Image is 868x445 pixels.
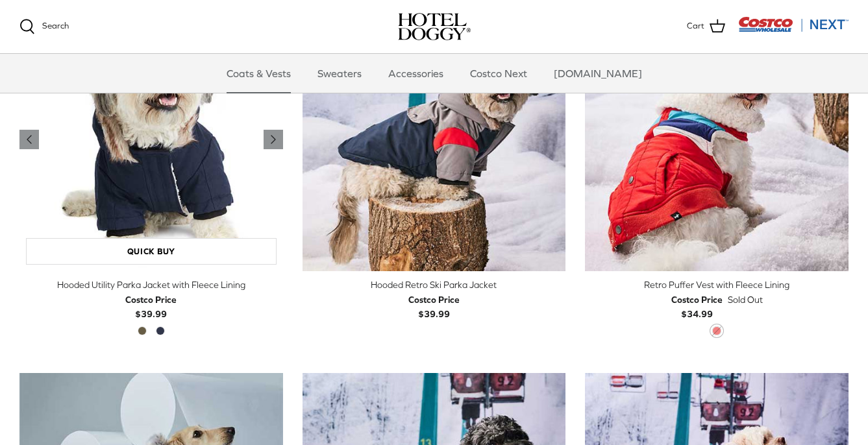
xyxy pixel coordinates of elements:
span: Sold Out [728,293,763,307]
b: $39.99 [125,293,177,319]
b: $34.99 [671,293,723,319]
a: Visit Costco Next [738,25,849,34]
div: Costco Price [671,293,723,307]
a: Retro Puffer Vest with Fleece Lining [585,8,849,272]
div: Hooded Utility Parka Jacket with Fleece Lining [19,278,283,292]
a: Search [19,19,69,34]
a: Cart [687,18,725,35]
a: Sweaters [306,54,373,93]
a: Hooded Utility Parka Jacket with Fleece Lining Costco Price$39.99 [19,278,283,321]
div: Hooded Retro Ski Parka Jacket [303,278,566,292]
img: Costco Next [738,16,849,32]
span: Cart [687,19,704,33]
a: Previous [19,130,39,149]
a: Coats & Vests [215,54,303,93]
a: [DOMAIN_NAME] [542,54,654,93]
a: Hooded Utility Parka Jacket with Fleece Lining [19,8,283,272]
a: Previous [264,130,283,149]
a: Retro Puffer Vest with Fleece Lining Costco Price$34.99 Sold Out [585,278,849,321]
b: $39.99 [408,293,460,319]
a: Accessories [377,54,455,93]
span: Search [42,21,69,30]
img: hoteldoggycom [398,13,471,40]
div: Costco Price [408,293,460,307]
a: Hooded Retro Ski Parka Jacket [303,8,566,272]
a: hoteldoggy.com hoteldoggycom [398,13,471,40]
a: Costco Next [458,54,539,93]
div: Costco Price [125,293,177,307]
a: Hooded Retro Ski Parka Jacket Costco Price$39.99 [303,278,566,321]
a: Quick buy [26,238,277,265]
div: Retro Puffer Vest with Fleece Lining [585,278,849,292]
